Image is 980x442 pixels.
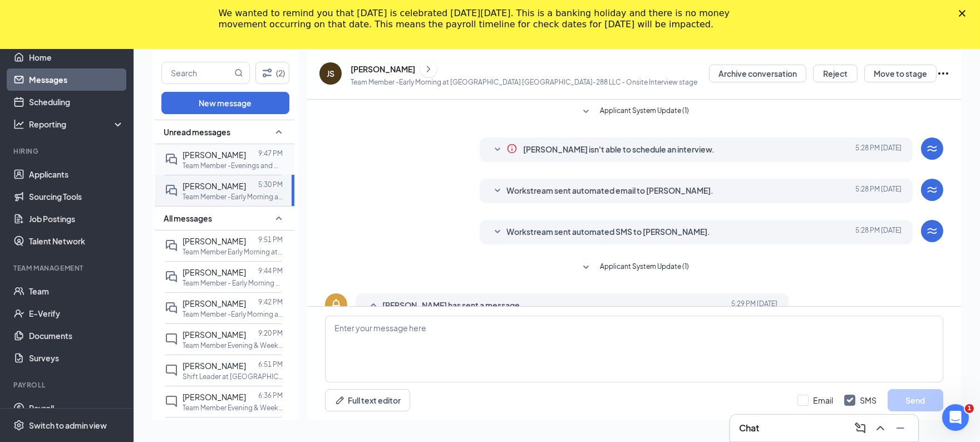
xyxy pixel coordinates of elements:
[942,404,969,431] iframe: Intercom live chat
[491,225,504,239] svg: SmallChevronDown
[183,161,283,170] p: Team Member -Evenings and Weekends at [GEOGRAPHIC_DATA] TX-288 LLC
[258,266,283,276] p: 9:44 PM
[523,143,715,156] span: [PERSON_NAME] isn't able to schedule an interview.
[183,361,246,371] span: [PERSON_NAME]
[258,391,283,400] p: 6:36 PM
[13,420,24,431] svg: Settings
[325,389,410,411] button: Full text editorPen
[165,301,178,315] svg: DoubleChat
[854,421,867,435] svg: ComposeMessage
[925,224,939,238] svg: WorkstreamLogo
[894,421,907,435] svg: Minimize
[925,142,939,155] svg: WorkstreamLogo
[579,105,593,119] svg: SmallChevronDown
[164,126,230,137] span: Unread messages
[351,63,415,75] div: [PERSON_NAME]
[13,119,24,130] svg: Analysis
[29,347,124,369] a: Surveys
[871,419,889,437] button: ChevronUp
[255,62,289,84] button: Filter (2)
[183,310,283,319] p: Team Member -Early Morning at [GEOGRAPHIC_DATA] [GEOGRAPHIC_DATA]-288 LLC
[382,299,520,312] span: [PERSON_NAME] has sent a message
[709,65,806,82] button: Archive conversation
[855,143,902,156] span: [DATE] 5:28 PM
[29,280,124,302] a: Team
[272,125,285,139] svg: SmallChevronUp
[29,397,124,419] a: Payroll
[165,332,178,346] svg: ChatInactive
[260,66,274,80] svg: Filter
[258,297,283,307] p: 9:42 PM
[272,212,285,225] svg: SmallChevronUp
[579,261,593,274] svg: SmallChevronDown
[29,325,124,347] a: Documents
[600,105,689,119] span: Applicant System Update (1)
[183,330,246,340] span: [PERSON_NAME]
[329,298,343,311] svg: Bell
[165,395,178,408] svg: ChatInactive
[334,395,346,406] svg: Pen
[423,62,434,76] svg: ChevronRight
[892,419,909,437] button: Minimize
[183,403,283,412] p: Team Member Evening & Weekends at [GEOGRAPHIC_DATA] TX-222 LLC
[351,77,697,87] p: Team Member -Early Morning at [GEOGRAPHIC_DATA] [GEOGRAPHIC_DATA]-288 LLC - Onsite Interview stage
[29,163,124,185] a: Applicants
[420,61,437,77] button: ChevronRight
[165,153,178,166] svg: DoubleChat
[183,267,246,277] span: [PERSON_NAME]
[258,149,283,158] p: 9:47 PM
[925,183,939,197] svg: WorkstreamLogo
[165,364,178,377] svg: ChatInactive
[183,150,246,160] span: [PERSON_NAME]
[864,65,937,82] button: Move to stage
[506,184,713,198] span: Workstream sent automated email to [PERSON_NAME].
[29,208,124,230] a: Job Postings
[219,8,744,30] div: We wanted to remind you that [DATE] is celebrated [DATE][DATE]. This is a banking holiday and the...
[258,180,283,189] p: 5:30 PM
[491,184,504,198] svg: SmallChevronDown
[29,185,124,208] a: Sourcing Tools
[600,261,689,274] span: Applicant System Update (1)
[959,10,970,17] div: Close
[234,68,243,77] svg: MagnifyingGlass
[937,67,950,80] svg: Ellipses
[13,380,122,390] div: Payroll
[491,143,504,156] svg: SmallChevronDown
[162,62,232,84] input: Search
[183,181,246,191] span: [PERSON_NAME]
[29,119,125,130] div: Reporting
[258,360,283,369] p: 6:51 PM
[327,68,334,79] div: JS
[739,422,759,434] h3: Chat
[13,146,122,156] div: Hiring
[855,225,902,239] span: [DATE] 5:28 PM
[29,302,124,325] a: E-Verify
[258,235,283,244] p: 9:51 PM
[851,419,869,437] button: ComposeMessage
[965,404,974,413] span: 1
[183,192,283,202] p: Team Member -Early Morning at [GEOGRAPHIC_DATA] [GEOGRAPHIC_DATA]-288 LLC
[874,421,887,435] svg: ChevronUp
[183,392,246,402] span: [PERSON_NAME]
[13,263,122,273] div: Team Management
[161,92,289,114] button: New message
[29,68,124,91] a: Messages
[258,328,283,338] p: 9:20 PM
[29,230,124,252] a: Talent Network
[506,225,710,239] span: Workstream sent automated SMS to [PERSON_NAME].
[183,247,283,257] p: Team Member Early Morning at [GEOGRAPHIC_DATA] TX-220 LLC
[165,184,178,197] svg: DoubleChat
[183,372,283,381] p: Shift Leader at [GEOGRAPHIC_DATA] TX-288 LLC
[29,420,107,431] div: Switch to admin view
[855,184,902,198] span: [DATE] 5:28 PM
[506,143,518,154] svg: Info
[731,299,777,312] span: [DATE] 5:29 PM
[165,270,178,283] svg: DoubleChat
[183,236,246,246] span: [PERSON_NAME]
[183,278,283,288] p: Team Member - Early Morning at [GEOGRAPHIC_DATA] [GEOGRAPHIC_DATA]-222 LLC
[888,389,943,411] button: Send
[813,65,858,82] button: Reject
[164,213,212,224] span: All messages
[183,298,246,308] span: [PERSON_NAME]
[165,239,178,252] svg: DoubleChat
